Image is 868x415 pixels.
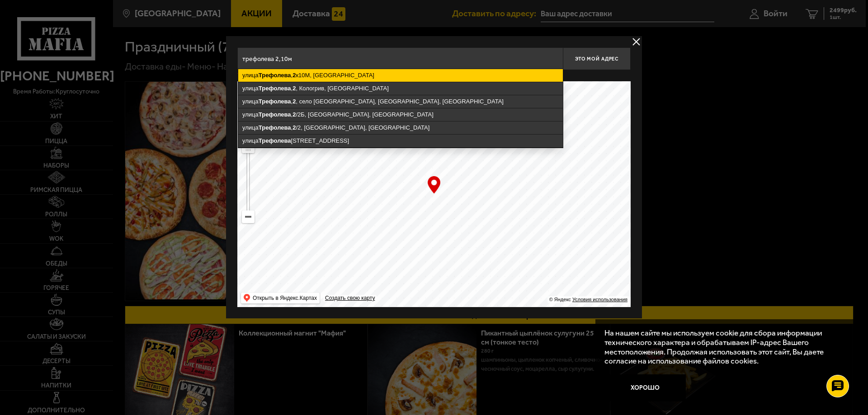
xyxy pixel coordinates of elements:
[292,85,296,92] ymaps: 2
[238,108,563,121] ymaps: улица , /2Б, [GEOGRAPHIC_DATA], [GEOGRAPHIC_DATA]
[238,82,563,95] ymaps: улица , , Кологрив, [GEOGRAPHIC_DATA]
[292,98,296,105] ymaps: 2
[572,297,627,302] a: Условия использования
[241,293,320,303] ymaps: Открыть в Яндекс.Картах
[323,295,377,302] a: Создать свою карту
[292,72,296,79] ymaps: 2
[238,135,563,147] ymaps: улица [STREET_ADDRESS]
[604,374,686,401] button: Хорошо
[238,95,563,108] ymaps: улица , , село [GEOGRAPHIC_DATA], [GEOGRAPHIC_DATA], [GEOGRAPHIC_DATA]
[259,72,291,79] ymaps: Трефолева
[238,69,563,82] ymaps: улица , к10М, [GEOGRAPHIC_DATA]
[259,124,291,131] ymaps: Трефолева
[575,56,618,62] span: Это мой адрес
[292,124,296,131] ymaps: 2
[563,47,631,70] button: Это мой адрес
[237,72,365,79] p: Укажите дом на карте или в поле ввода
[604,328,841,366] p: На нашем сайте мы используем cookie для сбора информации технического характера и обрабатываем IP...
[238,121,563,134] ymaps: улица , /2, [GEOGRAPHIC_DATA], [GEOGRAPHIC_DATA]
[259,85,291,92] ymaps: Трефолева
[631,36,642,47] button: delivery type
[259,111,291,118] ymaps: Трефолева
[237,47,563,70] input: Введите адрес доставки
[259,98,291,105] ymaps: Трефолева
[292,111,296,118] ymaps: 2
[253,293,317,303] ymaps: Открыть в Яндекс.Картах
[259,137,291,144] ymaps: Трефолева
[549,297,571,302] ymaps: © Яндекс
